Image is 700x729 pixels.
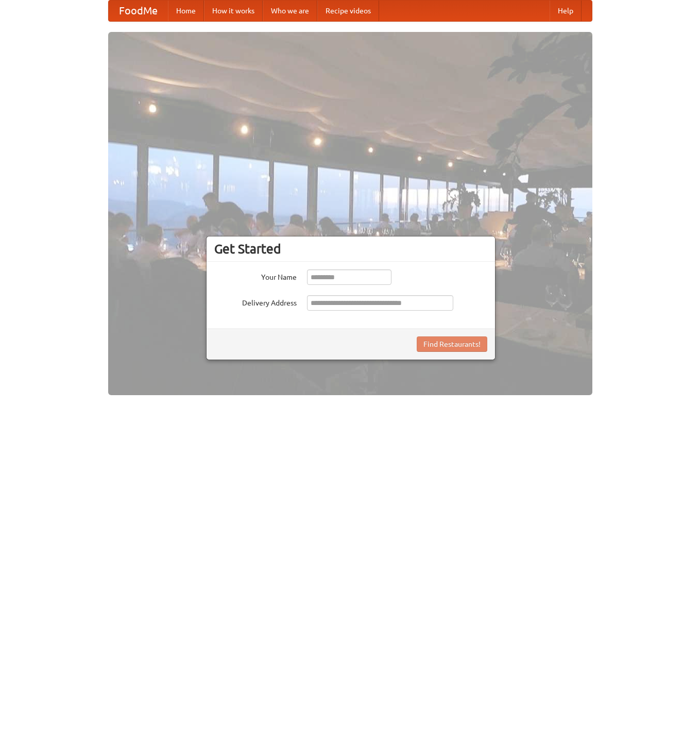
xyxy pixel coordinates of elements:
[417,336,487,352] button: Find Restaurants!
[317,1,379,21] a: Recipe videos
[214,241,487,257] h3: Get Started
[214,269,297,282] label: Your Name
[263,1,317,21] a: Who we are
[214,295,297,308] label: Delivery Address
[550,1,582,21] a: Help
[168,1,204,21] a: Home
[204,1,263,21] a: How it works
[109,1,168,21] a: FoodMe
